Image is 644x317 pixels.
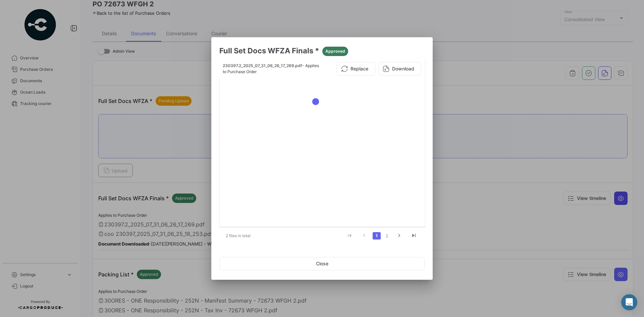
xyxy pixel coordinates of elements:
a: go to next page [393,232,406,240]
li: page 1 [372,230,382,242]
span: 230397.2_2025_07_31_06_26_17_269.pdf [223,63,302,68]
h3: Full Set Docs WFZA Finals * [219,45,425,56]
button: Replace [337,62,375,75]
a: go to last page [408,232,420,240]
a: go to previous page [358,232,371,240]
div: 2 files in total [219,227,275,244]
a: 1 [373,232,381,240]
li: page 2 [382,230,392,242]
div: Open Intercom Messenger [621,294,637,310]
button: Download [378,62,421,75]
button: Close [219,257,425,270]
span: Approved [325,48,345,54]
a: go to first page [343,232,356,240]
a: 2 [383,232,391,240]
